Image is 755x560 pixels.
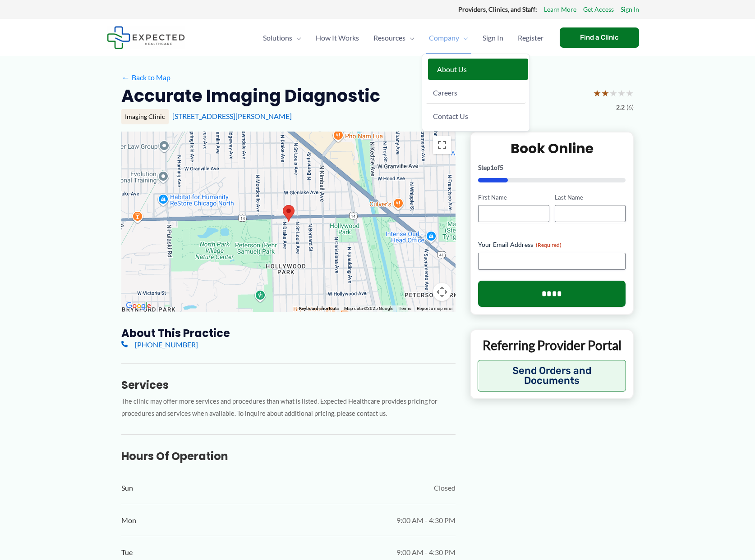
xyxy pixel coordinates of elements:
[405,22,414,54] span: Menu Toggle
[292,22,301,54] span: Menu Toggle
[121,109,169,124] div: Imaging Clinic
[308,22,366,54] a: How It Works
[121,71,170,84] a: ←Back to Map
[500,164,503,171] span: 5
[426,82,526,104] a: Careers
[544,4,576,15] a: Learn More
[316,22,359,54] span: How It Works
[121,378,456,392] h3: Services
[490,164,494,171] span: 1
[121,340,198,349] a: [PHONE_NUMBER]
[626,101,634,113] span: (6)
[422,22,475,54] a: CompanyMenu Toggle
[121,481,133,495] span: Sun
[478,164,626,171] p: Step of
[121,396,456,420] p: The clinic may offer more services and procedures than what is listed. Expected Healthcare provid...
[626,85,634,101] span: ★
[256,22,551,54] nav: Primary Site Navigation
[458,5,537,13] strong: Providers, Clinics, and Staff:
[417,306,453,311] a: Report a map error
[399,306,411,311] a: Terms (opens in new tab)
[366,22,422,54] a: ResourcesMenu Toggle
[373,22,405,54] span: Resources
[299,305,339,312] button: Keyboard shortcuts
[478,140,626,157] h2: Book Online
[433,136,451,154] button: Toggle fullscreen view
[478,337,626,353] p: Referring Provider Portal
[263,22,292,54] span: Solutions
[433,283,451,301] button: Map camera controls
[124,300,153,312] a: Open this area in Google Maps (opens a new window)
[560,27,639,48] a: Find a Clinic
[121,546,133,559] span: Tue
[124,300,153,312] img: Google
[121,514,136,527] span: Mon
[121,449,456,463] h3: Hours of Operation
[121,85,380,107] h2: Accurate Imaging Diagnostic
[434,481,456,495] span: Closed
[616,101,625,113] span: 2.2
[478,360,626,392] button: Send Orders and Documents
[617,85,626,101] span: ★
[428,59,528,80] a: About Us
[433,88,457,97] span: Careers
[483,22,503,54] span: Sign In
[478,193,549,202] label: First Name
[609,85,617,101] span: ★
[344,306,393,311] span: Map data ©2025 Google
[121,326,456,340] h3: About this practice
[396,514,456,527] span: 9:00 AM - 4:30 PM
[256,22,308,54] a: SolutionsMenu Toggle
[593,85,601,101] span: ★
[536,241,562,248] span: (Required)
[396,546,456,559] span: 9:00 AM - 4:30 PM
[555,193,626,202] label: Last Name
[621,4,639,15] a: Sign In
[107,26,185,49] img: Expected Healthcare Logo - side, dark font, small
[475,22,511,54] a: Sign In
[172,112,292,120] a: [STREET_ADDRESS][PERSON_NAME]
[601,85,609,101] span: ★
[478,240,626,249] label: Your Email Address
[437,65,467,73] span: About Us
[429,22,459,54] span: Company
[426,105,526,127] a: Contact Us
[459,22,468,54] span: Menu Toggle
[583,4,614,15] a: Get Access
[433,112,468,120] span: Contact Us
[518,22,543,54] span: Register
[121,73,130,82] span: ←
[511,22,551,54] a: Register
